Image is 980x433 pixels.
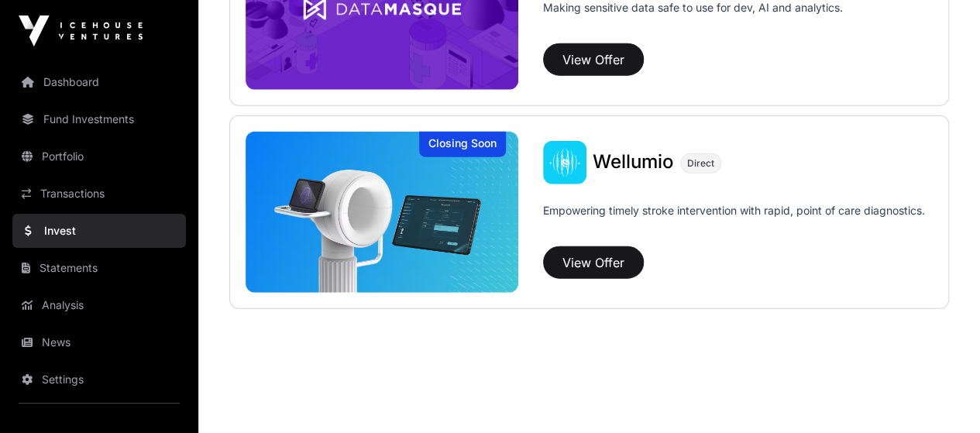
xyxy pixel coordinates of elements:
a: Invest [12,214,186,248]
a: WellumioClosing Soon [246,132,518,293]
span: Direct [687,157,714,170]
img: Wellumio [246,132,518,293]
a: Settings [12,363,186,397]
button: View Offer [543,246,644,279]
img: Wellumio [543,141,586,184]
a: Transactions [12,177,186,211]
span: Wellumio [593,150,674,173]
a: Fund Investments [12,102,186,136]
img: Icehouse Ventures Logo [19,15,143,46]
button: View Offer [543,43,644,76]
a: Wellumio [593,153,674,173]
a: News [12,325,186,359]
div: Closing Soon [419,132,506,157]
a: Dashboard [12,65,186,99]
p: Empowering timely stroke intervention with rapid, point of care diagnostics. [543,203,925,240]
a: Analysis [12,288,186,322]
iframe: Chat Widget [903,359,980,433]
a: Portfolio [12,139,186,174]
a: Statements [12,251,186,285]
